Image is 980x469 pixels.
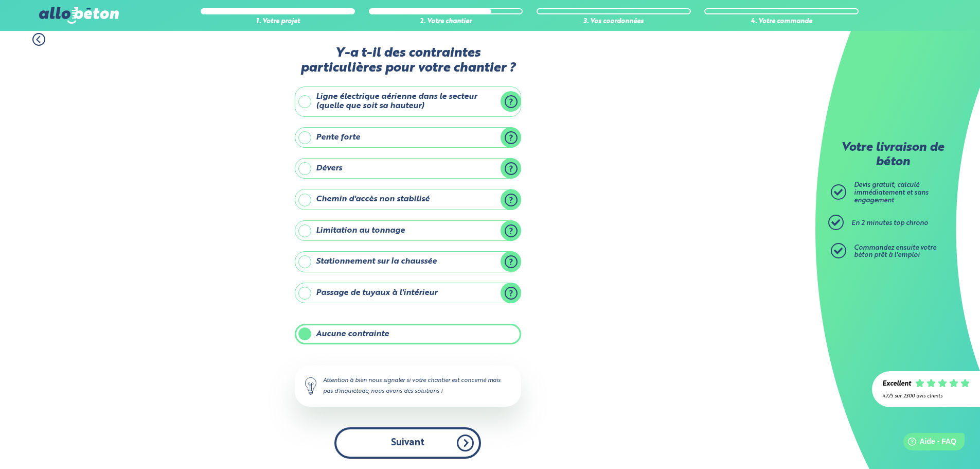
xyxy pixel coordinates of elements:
button: Suivant [334,427,481,459]
label: Passage de tuyaux à l'intérieur [295,283,521,303]
label: Ligne électrique aérienne dans le secteur (quelle que soit sa hauteur) [295,86,521,117]
label: Chemin d'accès non stabilisé [295,189,521,210]
div: 4.7/5 sur 2300 avis clients [882,393,970,399]
label: Limitation au tonnage [295,220,521,241]
div: Attention à bien nous signaler si votre chantier est concerné mais pas d'inquiétude, nous avons d... [295,365,521,406]
iframe: Help widget launcher [888,429,969,458]
label: Stationnement sur la chaussée [295,251,521,272]
label: Pente forte [295,127,521,148]
div: Excellent [882,380,911,388]
label: Aucune contrainte [295,324,521,344]
div: 4. Votre commande [704,18,859,26]
p: Votre livraison de béton [833,141,952,169]
label: Dévers [295,158,521,179]
div: 3. Vos coordonnées [537,18,691,26]
label: Y-a t-il des contraintes particulières pour votre chantier ? [295,46,521,76]
div: 2. Votre chantier [369,18,523,26]
span: En 2 minutes top chrono [851,220,928,227]
span: Devis gratuit, calculé immédiatement et sans engagement [854,182,929,203]
img: allobéton [39,7,118,24]
span: Commandez ensuite votre béton prêt à l'emploi [854,245,936,259]
div: 1. Votre projet [201,18,355,26]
